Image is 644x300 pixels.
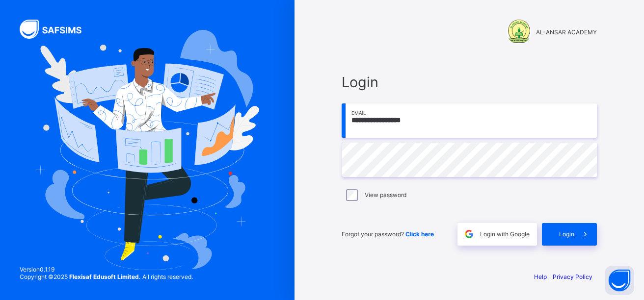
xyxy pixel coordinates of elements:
span: Login with Google [480,230,530,238]
img: SAFSIMS Logo [20,20,93,39]
span: Forgot your password? [342,230,434,238]
span: Version 0.1.19 [20,266,193,273]
a: Privacy Policy [553,273,592,280]
span: Copyright © 2025 All rights reserved. [20,273,193,280]
span: AL-ANSAR ACADEMY [536,28,597,36]
span: Login [559,230,574,238]
label: View password [365,191,406,199]
a: Help [534,273,547,280]
button: Open asap [605,266,634,295]
img: Hero Image [35,30,259,270]
img: google.396cfc9801f0270233282035f929180a.svg [463,228,475,240]
a: Click here [405,230,434,238]
span: Login [342,74,597,91]
strong: Flexisaf Edusoft Limited. [69,273,141,280]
